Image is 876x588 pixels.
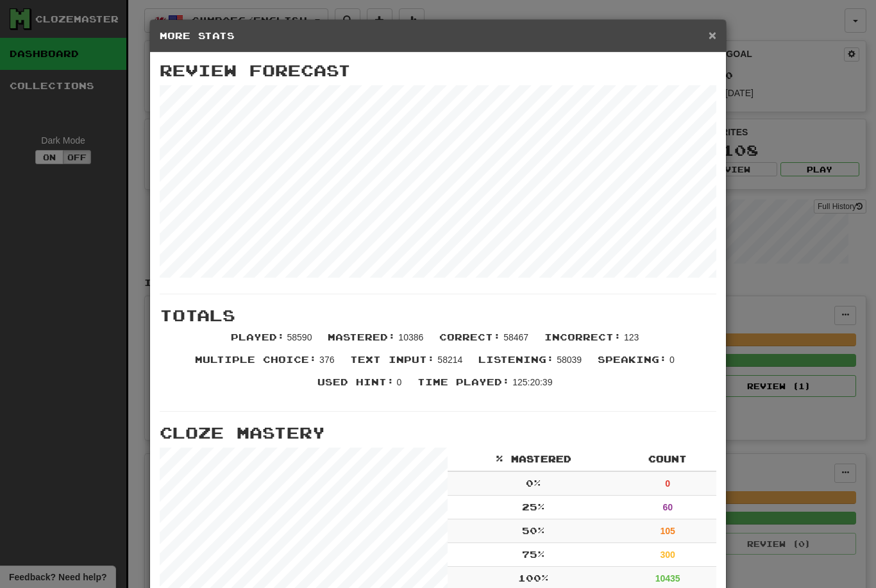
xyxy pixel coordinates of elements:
th: % Mastered [448,448,619,471]
li: 58590 [224,331,322,353]
span: Time Played : [417,376,510,387]
span: Mastered : [328,332,396,342]
span: Listening : [478,354,554,365]
strong: 0 [665,478,670,489]
h5: More Stats [160,29,716,42]
span: Incorrect : [544,332,621,342]
strong: 105 [661,526,675,536]
strong: 300 [661,550,675,560]
li: 58039 [472,353,591,376]
li: 376 [189,353,344,376]
strong: 10435 [655,573,680,584]
h3: Cloze Mastery [160,424,716,441]
span: Speaking : [598,354,667,365]
li: 10386 [321,331,433,353]
li: 0 [311,376,412,398]
span: Used Hint : [317,376,394,387]
h3: Review Forecast [160,62,716,79]
span: Correct : [439,332,501,342]
td: 25 % [448,496,619,519]
td: 0 % [448,471,619,496]
li: 58214 [344,353,472,376]
span: Text Input : [350,354,435,365]
h3: Totals [160,307,716,324]
li: 0 [591,353,684,376]
span: × [709,28,716,42]
li: 125:20:39 [411,376,562,398]
button: Close [709,28,716,42]
span: Played : [231,332,285,342]
span: Multiple Choice : [195,354,317,365]
td: 50 % [448,519,619,543]
strong: 60 [662,502,673,512]
li: 123 [538,331,648,353]
td: 75 % [448,543,619,567]
li: 58467 [433,331,538,353]
th: Count [619,448,716,471]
